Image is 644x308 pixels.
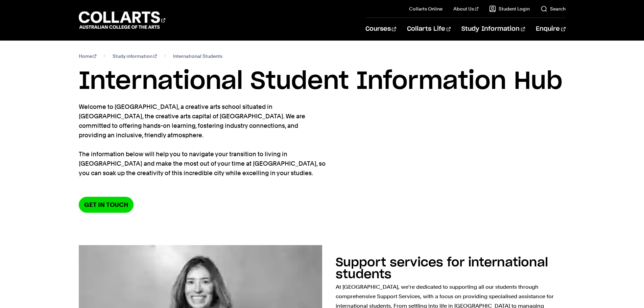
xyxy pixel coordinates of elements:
h2: Support services for international students [336,257,548,281]
a: Study Information [461,18,525,40]
a: Home [79,51,97,61]
a: Student Login [489,5,530,12]
div: Go to homepage [79,10,165,30]
a: Study information [113,51,157,61]
a: About Us [453,5,478,12]
h1: International Student Information Hub [79,66,566,97]
a: Collarts Online [409,5,443,12]
a: Collarts Life [407,18,451,40]
span: International Students [173,51,222,61]
a: Courses [365,18,396,40]
p: Welcome to [GEOGRAPHIC_DATA], a creative arts school situated in [GEOGRAPHIC_DATA], the creative ... [79,102,326,178]
a: Search [541,5,566,12]
a: Enquire [536,18,565,40]
a: Get in Touch [79,197,134,213]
